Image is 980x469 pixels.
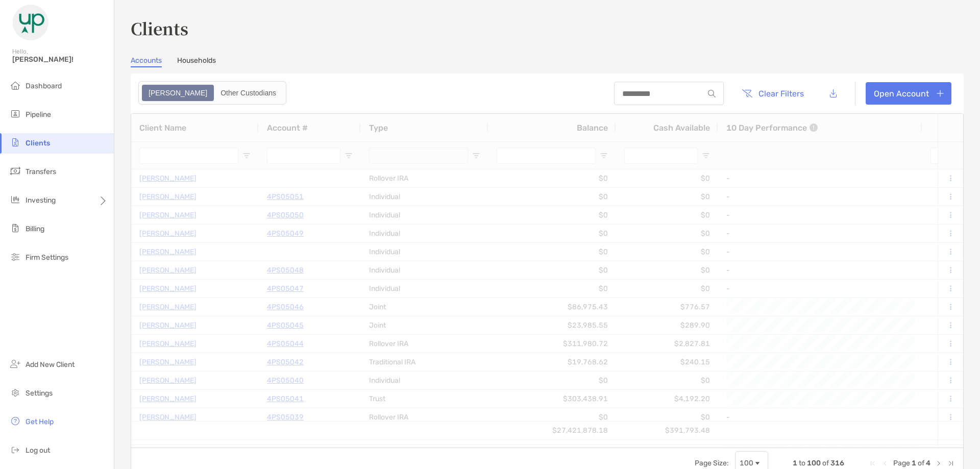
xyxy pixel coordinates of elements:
span: [PERSON_NAME]! [12,55,108,64]
a: Open Account [866,82,951,105]
img: Zoe Logo [12,4,49,41]
span: Settings [26,389,53,398]
span: Clients [26,139,50,147]
div: Zoe [143,86,213,100]
div: Previous Page [881,459,889,467]
button: Clear Filters [734,82,812,105]
span: Dashboard [26,82,62,90]
span: 316 [830,459,844,467]
div: 100 [740,459,753,467]
img: input icon [708,90,716,97]
img: get-help icon [9,415,21,427]
a: Households [177,56,216,67]
img: dashboard icon [9,79,21,91]
span: to [799,459,805,467]
a: Accounts [131,56,162,67]
span: Page [893,459,910,467]
span: Log out [26,446,50,455]
img: settings icon [9,386,21,399]
div: Next Page [935,459,943,467]
img: clients icon [9,136,21,149]
img: billing icon [9,222,21,234]
span: 4 [926,459,930,467]
div: Other Custodians [215,86,282,100]
img: logout icon [9,443,21,456]
img: transfers icon [9,165,21,177]
img: investing icon [9,193,21,206]
span: Firm Settings [26,253,68,262]
span: Transfers [26,167,56,176]
span: Get Help [26,417,54,426]
span: Billing [26,225,44,233]
img: add_new_client icon [9,358,21,370]
div: Last Page [947,459,955,467]
img: pipeline icon [9,108,21,120]
h3: Clients [131,16,964,40]
span: 1 [793,459,797,467]
span: of [918,459,924,467]
div: First Page [869,459,877,467]
span: Add New Client [26,360,75,369]
img: firm-settings icon [9,251,21,263]
span: Pipeline [26,110,51,119]
div: segmented control [138,81,286,105]
span: of [822,459,829,467]
span: 1 [912,459,916,467]
span: 100 [807,459,821,467]
div: Page Size: [695,459,729,467]
span: Investing [26,196,56,205]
